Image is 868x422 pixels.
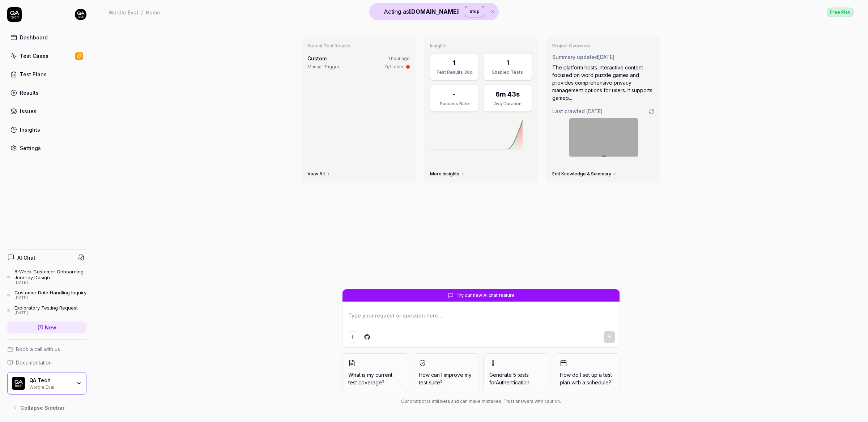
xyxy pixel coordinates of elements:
div: Home [146,9,160,16]
div: Enabled Tests [488,69,527,76]
div: Results [20,89,39,97]
div: 8-Week Customer Onboarding Journey Design [14,269,86,281]
span: How do I set up a test plan with a schedule? [560,371,614,386]
span: Summary updated [552,54,598,60]
span: Generate 5 tests for Authentication [489,372,529,385]
button: QA Tech LogoQA TechWordle Eval [7,372,86,395]
span: Last crawled [552,107,603,115]
h4: AI Chat [17,254,35,261]
span: Try our new AI chat feature [456,292,515,299]
span: Custom [307,55,327,61]
div: Our chatbot is still beta and can make mistakes. Trust answers with caution. [342,398,620,405]
div: / [141,9,143,16]
h3: Project Overview [552,43,655,49]
div: [DATE] [14,295,86,300]
button: Generate 5 tests forAuthentication [483,353,549,392]
div: Wordle Eval [29,384,71,389]
img: 7ccf6c19-61ad-4a6c-8811-018b02a1b829.jpg [75,9,86,20]
button: Collapse Sidebar [7,400,86,415]
a: Book a call with us [7,345,86,353]
time: 1 hour ago [388,56,410,61]
a: Customer Data Handling Inquiry[DATE] [7,290,86,300]
a: Insights [7,123,86,137]
time: [DATE] [598,54,614,60]
div: Wordle Eval [109,9,138,16]
div: 0/1 tests [385,64,403,70]
a: New [7,321,86,333]
div: - [453,89,456,99]
div: Insights [20,126,40,133]
div: Success Rate [435,101,474,107]
a: Go to crawling settings [649,108,655,114]
img: QA Tech Logo [12,377,25,390]
div: Avg Duration [488,101,527,107]
div: Settings [20,144,41,152]
div: QA Tech [29,377,71,384]
button: How do I set up a test plan with a schedule? [554,353,620,392]
button: How can I improve my test suite? [413,353,479,392]
button: Stop [465,6,484,17]
div: [DATE] [14,311,78,316]
button: What is my current test coverage? [342,353,408,392]
span: Book a call with us [16,345,60,353]
a: Settings [7,141,86,155]
a: Test Plans [7,67,86,81]
span: Documentation [16,359,52,366]
a: Test Cases [7,49,86,63]
div: Exploratory Testing Request [14,305,78,311]
a: 8-Week Customer Onboarding Journey Design[DATE] [7,269,86,285]
div: Test Results 30d [435,69,474,76]
div: Dashboard [20,34,48,41]
a: Exploratory Testing Request[DATE] [7,305,86,316]
div: 1 [506,58,509,68]
img: Screenshot [569,118,638,157]
div: Manual Trigger [307,64,339,70]
a: Custom1 hour agoManual Trigger0/1 tests [306,53,411,72]
span: How can I improve my test suite? [419,371,473,386]
a: Edit Knowledge & Summary [552,171,617,177]
div: Test Plans [20,71,47,78]
div: 1 [453,58,456,68]
a: Issues [7,104,86,118]
span: Collapse Sidebar [20,404,65,412]
div: Issues [20,107,37,115]
a: More Insights [430,171,465,177]
div: Customer Data Handling Inquiry [14,290,86,295]
div: The platform hosts interactive content focused on word puzzle games and provides comprehensive pr... [552,64,655,102]
div: [DATE] [14,280,86,285]
a: Results [7,86,86,100]
button: Add attachment [347,331,358,343]
a: Free Plan [827,7,854,17]
time: [DATE] [586,108,603,114]
span: New [45,324,56,331]
a: View All [307,171,331,177]
a: Dashboard [7,30,86,44]
div: Test Cases [20,52,48,60]
a: Documentation [7,359,86,366]
div: 6m 43s [495,89,520,99]
span: What is my current test coverage? [348,371,402,386]
h3: Recent Test Results [307,43,410,49]
h3: Insights [430,43,532,49]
